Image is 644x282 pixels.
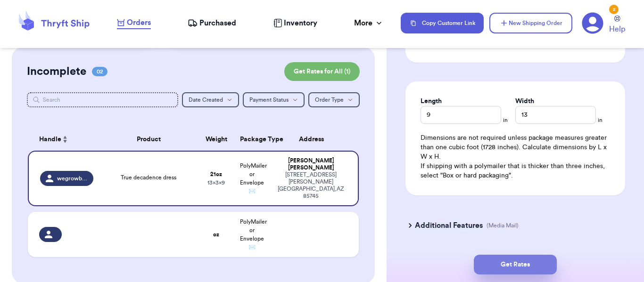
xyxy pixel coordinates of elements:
div: 2 [609,5,619,14]
span: Help [609,24,625,35]
span: Purchased [199,17,236,29]
span: PolyMailer or Envelope ✉️ [240,163,267,194]
h3: Additional Features [415,220,483,231]
button: Copy Customer Link [401,13,484,33]
th: Weight [198,128,234,151]
a: 2 [582,12,603,34]
strong: 21 oz [210,171,222,177]
span: Orders [127,17,151,28]
span: Inventory [284,17,317,29]
div: More [354,17,384,29]
th: Address [270,128,359,151]
span: 13 x 3 x 9 [207,180,225,185]
h2: Incomplete [27,64,86,79]
span: True decadence dress [121,175,176,180]
p: (Media Mail) [487,222,519,229]
strong: oz [213,232,219,237]
a: Purchased [188,17,236,29]
p: If shipping with a polymailer that is thicker than three inches, select "Box or hard packaging". [421,161,610,180]
div: [PERSON_NAME] [PERSON_NAME] [275,157,347,171]
div: Dimensions are not required unless package measures greater than one cubic foot (1728 inches). Ca... [421,133,610,180]
button: Get Rates [474,255,557,274]
input: Search [27,92,178,107]
span: in [503,116,508,124]
button: Date Created [182,92,239,107]
button: Order Type [308,92,360,107]
span: Handle [39,135,61,145]
span: wegrowbythefullmoon [57,175,88,182]
span: PolyMailer or Envelope ✉️ [240,219,267,250]
span: Order Type [315,97,344,103]
div: [STREET_ADDRESS][PERSON_NAME] [GEOGRAPHIC_DATA] , AZ 85745 [275,171,347,200]
span: in [598,116,603,124]
th: Product [99,128,198,151]
span: Date Created [189,97,223,103]
a: Inventory [273,17,317,29]
span: 02 [92,67,107,76]
a: Orders [117,17,151,29]
span: Payment Status [249,97,289,103]
button: Get Rates for All (1) [284,62,360,81]
button: Payment Status [243,92,305,107]
label: Length [421,97,442,106]
button: New Shipping Order [489,13,572,33]
a: Help [609,16,625,35]
button: Sort ascending [61,134,69,145]
label: Width [515,97,534,106]
th: Package Type [234,128,270,151]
